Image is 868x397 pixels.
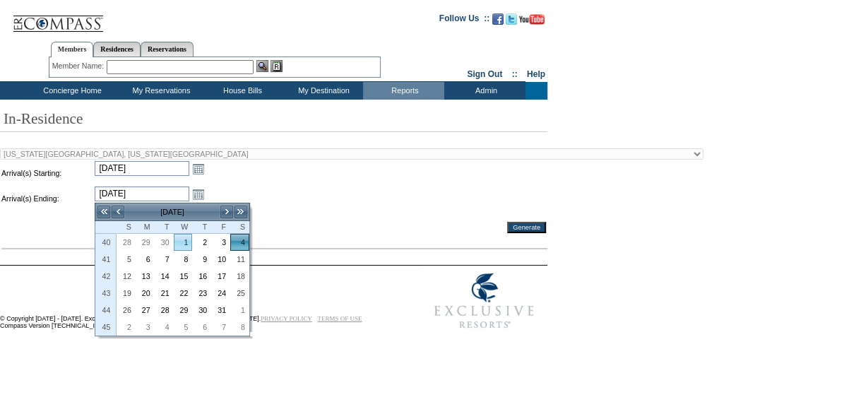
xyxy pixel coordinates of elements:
a: 12 [117,268,135,284]
td: Admin [444,82,525,100]
a: 1 [231,302,249,318]
a: Follow us on Twitter [506,18,517,26]
a: 15 [174,268,192,284]
td: Thursday, October 09, 2025 [192,251,211,268]
td: Wednesday, October 22, 2025 [174,285,193,302]
a: 20 [136,285,154,301]
a: Reservations [141,42,194,57]
td: Saturday, November 08, 2025 [230,319,249,336]
a: 21 [155,285,173,301]
th: Wednesday [174,221,193,234]
a: 2 [117,319,135,335]
a: 9 [193,251,210,267]
td: Friday, October 24, 2025 [211,285,230,302]
td: My Reservations [119,82,201,100]
a: 3 [136,319,154,335]
td: Friday, November 07, 2025 [211,319,230,336]
a: 5 [174,319,192,335]
td: Wednesday, October 29, 2025 [174,302,193,319]
td: Sunday, September 28, 2025 [117,234,136,251]
td: Tuesday, October 07, 2025 [155,251,174,268]
a: 25 [231,285,249,301]
td: Sunday, October 12, 2025 [117,268,136,285]
td: My Destination [282,82,363,100]
a: 30 [193,302,210,318]
td: Saturday, October 04, 2025 [230,234,249,251]
td: Wednesday, October 08, 2025 [174,251,193,268]
a: Sign Out [467,69,502,79]
td: Saturday, October 25, 2025 [230,285,249,302]
td: Saturday, October 18, 2025 [230,268,249,285]
a: 26 [117,302,135,318]
img: Subscribe to our YouTube Channel [519,14,545,25]
td: Arrival(s) Starting: [1,161,93,185]
a: 4 [231,235,249,250]
img: Reservations [270,60,283,72]
a: << [97,205,111,219]
td: Thursday, October 23, 2025 [192,285,211,302]
a: 28 [155,302,173,318]
td: Monday, October 27, 2025 [136,302,155,319]
a: 13 [136,268,154,284]
td: Monday, October 20, 2025 [136,285,155,302]
a: 2 [193,235,210,250]
a: PRIVACY POLICY [261,315,312,322]
td: Tuesday, November 04, 2025 [155,319,174,336]
td: Wednesday, November 05, 2025 [174,319,193,336]
a: Open the calendar popup. [191,186,206,202]
span: :: [512,69,518,79]
td: Reports [363,82,444,100]
a: 28 [117,235,135,250]
td: Friday, October 03, 2025 [211,234,230,251]
input: Generate [507,222,546,233]
td: Monday, October 06, 2025 [136,251,155,268]
a: 6 [136,251,154,267]
th: Sunday [117,221,136,234]
td: Tuesday, October 21, 2025 [155,285,174,302]
a: 4 [155,319,173,335]
img: View [256,60,268,72]
th: 44 [95,302,117,319]
a: Become our fan on Facebook [492,18,504,26]
td: Thursday, October 02, 2025 [192,234,211,251]
td: Monday, October 13, 2025 [136,268,155,285]
a: 18 [231,268,249,284]
th: 45 [95,319,117,336]
td: Sunday, October 26, 2025 [117,302,136,319]
img: Exclusive Resorts [421,266,547,336]
td: Monday, November 03, 2025 [136,319,155,336]
a: 19 [117,285,135,301]
td: Wednesday, October 15, 2025 [174,268,193,285]
td: Friday, October 17, 2025 [211,268,230,285]
td: Arrival(s) Ending: [1,186,93,211]
td: Monday, September 29, 2025 [136,234,155,251]
a: 17 [212,268,230,284]
th: 43 [95,285,117,302]
th: Thursday [192,221,211,234]
a: 24 [212,285,230,301]
th: 42 [95,268,117,285]
td: Tuesday, October 14, 2025 [155,268,174,285]
td: Thursday, November 06, 2025 [192,319,211,336]
td: Follow Us :: [439,12,489,29]
th: Tuesday [155,221,174,234]
td: Friday, October 31, 2025 [211,302,230,319]
a: 22 [174,285,192,301]
img: Compass Home [12,4,104,32]
a: 5 [117,251,135,267]
td: Sunday, November 02, 2025 [117,319,136,336]
a: 3 [212,235,230,250]
a: 27 [136,302,154,318]
th: 41 [95,251,117,268]
td: Thursday, October 16, 2025 [192,268,211,285]
td: Saturday, November 01, 2025 [230,302,249,319]
a: > [220,205,234,219]
a: 11 [231,251,249,267]
th: Saturday [230,221,249,234]
a: 14 [155,268,173,284]
a: TERMS OF USE [318,315,362,322]
a: 1 [174,235,192,250]
a: 8 [231,319,249,335]
a: 10 [212,251,230,267]
th: 40 [95,234,117,251]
